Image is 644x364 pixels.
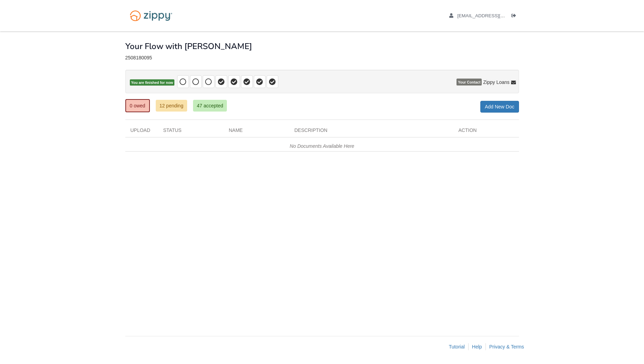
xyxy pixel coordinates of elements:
[158,127,224,137] div: Status
[125,55,519,61] div: 2508180095
[511,13,519,20] a: Log out
[449,13,537,20] a: edit profile
[453,127,519,137] div: Action
[289,127,453,137] div: Description
[130,79,175,86] span: You are finished for now
[449,344,465,349] a: Tutorial
[125,99,150,112] a: 0 owed
[483,79,509,86] span: Zippy Loans
[456,79,482,86] span: Your Contact
[125,42,252,51] h1: Your Flow with [PERSON_NAME]
[156,100,187,112] a: 12 pending
[125,7,177,25] img: Logo
[193,100,227,112] a: 47 accepted
[125,127,158,137] div: Upload
[489,344,524,349] a: Privacy & Terms
[290,143,354,149] em: No Documents Available Here
[480,101,519,113] a: Add New Doc
[472,344,482,349] a: Help
[224,127,289,137] div: Name
[457,13,536,18] span: eolivares@blueleafresidential.com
